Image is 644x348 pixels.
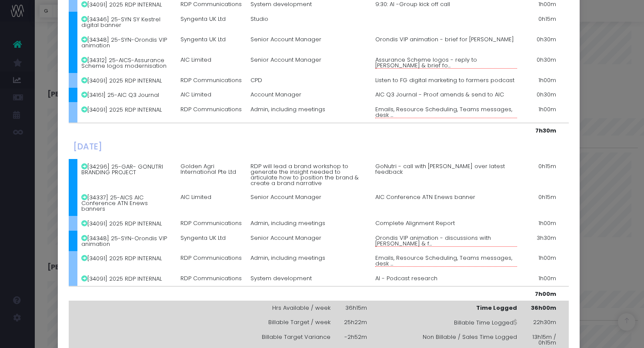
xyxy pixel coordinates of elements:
td: 1h00m [521,251,560,272]
span: Studio [250,16,268,22]
td: 36h15m [335,301,371,315]
td: 3h30m [521,231,560,251]
td: [34346] 25-SYN SY Kestrel digital banner [77,12,177,32]
td: [34091] 2025 RDP INTERNAL [77,251,177,272]
td: Listen to FG digital marketing to farmers podcast [371,73,521,88]
td: 0h15m [521,159,560,190]
td: 1h00m [521,73,560,88]
span: Emails, Resource Scheduling, Teams messages, desk ... [375,106,517,118]
td: AIC Conference ATN Enews banner [371,190,521,216]
span: Emails, Resource Scheduling, Teams messages, desk ... [375,255,517,267]
td: RDP Communications [176,102,246,123]
span: Admin, including meetings [250,220,325,226]
td: 22h30m [521,315,560,330]
td: AIC Limited [176,53,246,73]
td: RDP Communications [176,271,246,286]
span: Senior Account Manager [250,36,321,42]
span: Senior Account Manager [250,57,321,63]
td: Syngenta UK Ltd [176,12,246,32]
td: RDP Communications [176,251,246,272]
td: 0h30m [521,88,560,103]
span: Admin, including meetings [250,255,325,261]
td: Syngenta UK Ltd [176,231,246,251]
td: Orondis VIP animation - brief for [PERSON_NAME] [371,32,521,53]
td: AI - Podcast research [371,271,521,286]
td: [34312] 25-AICS-Assurance Scheme logos modernisation [77,53,177,73]
td: [34161] 25-AIC Q3 Journal [77,88,177,103]
td: [34348] 25-SYN-Orondis VIP animation [77,231,177,251]
td: 1h00m [521,102,560,123]
span: System development [250,1,312,7]
span: RDP will lead a brand workshop to generate the insight needed to articulate how to position the b... [250,163,367,186]
td: RDP Communications [176,73,246,88]
td: 25h22m [335,315,371,330]
span: Senior Account Manager [250,194,321,200]
td: RDP Communications [176,216,246,231]
td: Billable Time Logged [371,315,521,330]
strong: 36h00m [531,304,556,312]
span: Assurance Scheme logos - reply to [PERSON_NAME] & brief fo... [375,57,517,69]
td: [34091] 2025 RDP INTERNAL [77,216,177,231]
td: [34091] 2025 RDP INTERNAL [77,271,177,286]
td: Billable Target / week [246,315,335,330]
td: AIC Q3 Journal - Proof amends & send to AIC [371,88,521,103]
strong: 7h00m [535,290,556,298]
td: 0h15m [521,190,560,216]
td: 0h30m [521,53,560,73]
td: [34296] 25-GAR- GONUTRI BRANDING PROJECT [77,159,177,190]
td: Golden Agri International Pte Ltd [176,159,246,190]
td: [34091] 2025 RDP INTERNAL [77,73,177,88]
span: Senior Account Manager [250,235,321,241]
strong: 7h30m [535,126,556,135]
td: Hrs Available / week [246,301,335,315]
td: 1h00m [521,271,560,286]
td: 0h15m [521,12,560,32]
td: GoNutri - call with [PERSON_NAME] over latest feedback [371,159,521,190]
span: Admin, including meetings [250,106,325,112]
span: Orondis VIP animation - discussions with [PERSON_NAME] & f... [375,235,517,247]
span: System development [250,275,312,281]
td: 1h00m [521,216,560,231]
td: 0h30m [521,32,560,53]
td: Syngenta UK Ltd [176,32,246,53]
td: [34091] 2025 RDP INTERNAL [77,102,177,123]
td: [34337] 25-AICS AIC Conference ATN Enews banners [77,190,177,216]
strong: Time Logged [476,304,517,312]
h4: [DATE] [73,142,367,152]
span: CPD [250,77,262,83]
td: [34348] 25-SYN-Orondis VIP animation [77,32,177,53]
td: AIC Limited [176,190,246,216]
td: AIC Limited [176,88,246,103]
td: Complete Alignment Report [371,216,521,231]
span: Account Manager [250,92,301,97]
